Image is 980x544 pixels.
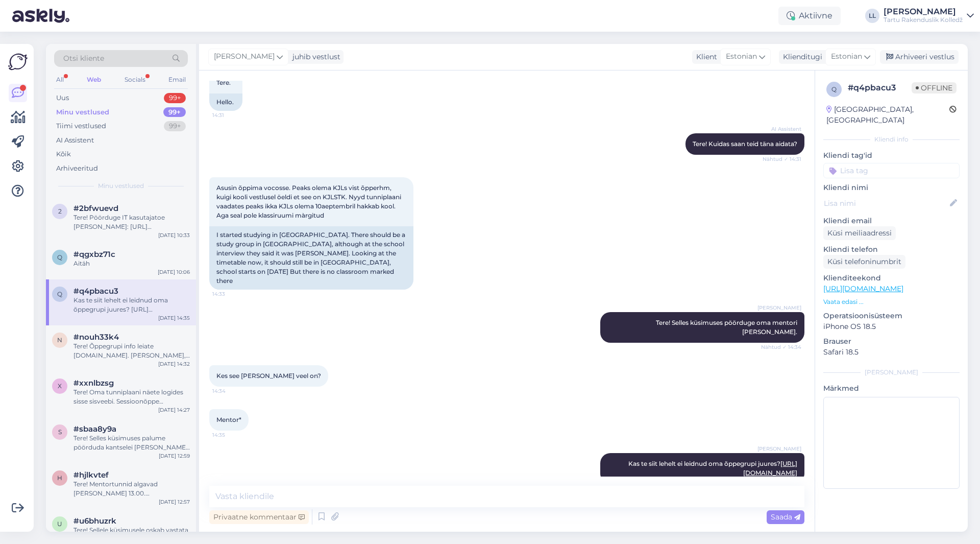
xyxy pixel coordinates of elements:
div: Privaatne kommentaar [209,510,309,524]
div: AI Assistent [56,135,94,146]
div: Web [85,73,103,86]
div: Tartu Rakenduslik Kolledž [884,16,963,24]
div: 99+ [164,93,186,103]
div: [PERSON_NAME] [823,368,960,377]
input: Lisa tag [823,163,960,178]
span: Nähtud ✓ 14:31 [763,155,801,163]
div: [GEOGRAPHIC_DATA], [GEOGRAPHIC_DATA] [826,104,949,126]
div: [DATE] 10:06 [158,268,190,276]
div: Tere! Oma tunniplaani näete logides sisse sisveebi. Sessioonõppe [PERSON_NAME] on leitavad siit: ... [73,388,190,406]
span: 2 [58,207,62,215]
span: Offline [912,82,957,93]
div: juhib vestlust [288,52,340,62]
div: Küsi telefoninumbrit [823,255,905,269]
div: Kas te siit lehelt ei leidnud oma õppegrupi juures? [URL][DOMAIN_NAME] [73,296,190,314]
span: #u6bhuzrk [73,516,116,526]
span: n [57,336,62,344]
p: Klienditeekond [823,273,960,283]
div: Uus [56,93,69,103]
span: Estonian [726,51,757,62]
p: Vaata edasi ... [823,297,960,306]
div: [DATE] 14:27 [158,406,190,414]
div: [DATE] 14:32 [158,360,190,368]
div: All [54,73,66,86]
span: Kes see [PERSON_NAME] veel on? [216,372,321,380]
div: LL [865,9,879,23]
div: Tiimi vestlused [56,121,106,131]
p: iPhone OS 18.5 [823,321,960,332]
span: 14:35 [212,431,251,439]
div: Aitäh [73,259,190,268]
span: Asusin õppima vocosse. Peaks olema KJLs vist õpperhm, kuigi kooli vestlusel öeldi et see on KJLST... [216,184,403,219]
div: Tere! Mentortunnid algavad [PERSON_NAME] 13.00. [PERSON_NAME] siseveebi tunniplaanist õige nädala... [73,480,190,498]
span: 14:33 [212,290,251,298]
img: Askly Logo [8,52,28,72]
div: # q4pbacu3 [848,82,912,94]
span: Tere! Selles küsimuses pöörduge oma mentori [PERSON_NAME]. [656,319,799,336]
input: Lisa nimi [824,198,948,209]
div: Aktiivne [778,7,841,25]
div: Email [166,73,188,86]
a: [PERSON_NAME]Tartu Rakenduslik Kolledž [884,8,974,24]
div: Minu vestlused [56,107,109,117]
span: Minu vestlused [98,181,144,191]
p: Safari 18.5 [823,347,960,358]
div: 99+ [163,107,186,117]
span: #sbaa8y9a [73,424,116,434]
div: Kõik [56,149,71,159]
span: #hjlkvtef [73,470,109,480]
span: AI Assistent [763,125,801,133]
span: s [58,428,62,436]
span: Otsi kliente [63,53,104,64]
span: #xxnlbzsg [73,379,114,388]
div: [DATE] 12:59 [159,452,190,460]
span: #qgxbz71c [73,250,115,259]
span: x [58,382,62,390]
div: I started studying in [GEOGRAPHIC_DATA]. There should be a study group in [GEOGRAPHIC_DATA], alth... [209,226,413,290]
div: Tere! Selles küsimuses palume pöörduda kantselei [PERSON_NAME]: [URL][DOMAIN_NAME]. Õpilaskodu st... [73,434,190,452]
span: 14:31 [212,111,251,119]
span: h [57,474,62,482]
span: q [57,290,62,298]
div: Hello. [209,93,242,111]
p: Märkmed [823,383,960,394]
span: Kas te siit lehelt ei leidnud oma õppegrupi juures? [628,460,797,477]
span: u [57,520,62,528]
div: [DATE] 12:57 [159,498,190,506]
div: [PERSON_NAME] [884,8,963,16]
div: [DATE] 10:33 [158,231,190,239]
span: Nähtud ✓ 14:34 [761,343,801,351]
a: [URL][DOMAIN_NAME] [823,284,903,293]
div: Socials [122,73,148,86]
span: Estonian [831,51,862,62]
div: Kliendi info [823,135,960,144]
div: Tere! Õppegrupi info leiate [DOMAIN_NAME]. [PERSON_NAME], esimene mentortund on teisel nädalal. L... [73,342,190,360]
div: Arhiveeri vestlus [880,50,959,64]
span: [PERSON_NAME] [214,51,275,62]
p: Kliendi telefon [823,244,960,255]
span: #2bfwuevd [73,204,118,213]
div: 99+ [164,121,186,131]
span: q [831,85,837,93]
div: Tere! Pöörduge IT kasutajatoe [PERSON_NAME]: [URL][DOMAIN_NAME][DOMAIN_NAME] [73,213,190,231]
p: Kliendi nimi [823,182,960,193]
div: [DATE] 14:35 [158,314,190,322]
span: [PERSON_NAME] [757,445,801,453]
div: Klienditugi [779,52,822,62]
span: #nouh33k4 [73,333,119,342]
span: 14:34 [212,387,251,395]
p: Kliendi email [823,216,960,226]
div: Arhiveeritud [56,163,98,174]
p: Kliendi tag'id [823,150,960,161]
p: Brauser [823,336,960,347]
span: q [57,253,62,261]
div: Küsi meiliaadressi [823,226,896,240]
span: Saada [771,512,800,522]
span: #q4pbacu3 [73,287,118,296]
span: Tere! Kuidas saan teid täna aidata? [693,140,797,148]
div: Klient [692,52,717,62]
p: Operatsioonisüsteem [823,311,960,321]
span: [PERSON_NAME] [757,304,801,312]
span: Mentor* [216,416,241,423]
div: Tere! Sellele küsimusele oskab vastata teie mentor. Ilusat päeva! [73,526,190,544]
